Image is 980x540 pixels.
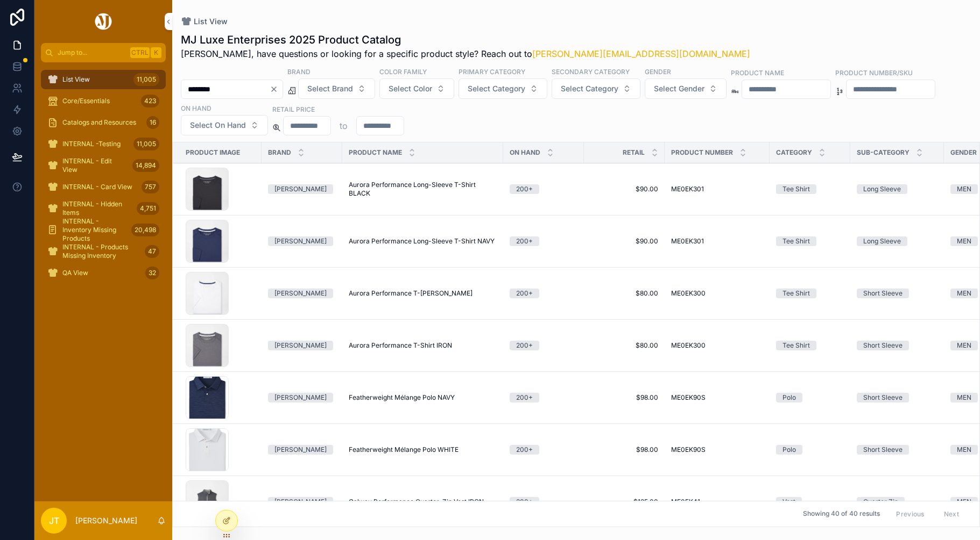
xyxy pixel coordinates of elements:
[590,445,658,454] span: $98.00
[137,202,159,215] div: 4,751
[132,159,159,172] div: 14,894
[274,445,327,455] div: [PERSON_NAME]
[268,148,291,157] span: Brand
[776,393,844,402] a: Polo
[41,263,166,283] a: QA View32
[857,341,937,350] a: Short Sleeve
[776,445,844,455] a: Polo
[75,515,137,526] p: [PERSON_NAME]
[41,220,166,240] a: INTERNAL - Inventory Missing Products20,498
[349,498,484,506] span: Galway Performance Quarter-Zip Vest IRON
[133,138,159,150] div: 11,005
[863,184,901,194] div: Long Sleeve
[516,445,533,455] div: 200+
[142,181,159,193] div: 757
[863,393,903,402] div: Short Sleeve
[510,341,577,350] a: 200+
[510,393,577,402] a: 200+
[863,497,898,507] div: Quarter Zip
[146,116,159,129] div: 16
[298,78,375,99] button: Select Button
[671,498,700,506] span: ME0EK41
[268,184,336,194] a: [PERSON_NAME]
[270,85,283,93] button: Clear
[590,498,658,506] a: $125.00
[186,148,240,157] span: Product Image
[41,177,166,197] a: INTERNAL - Card View757
[776,497,844,507] a: Vest
[782,497,795,507] div: Vest
[782,393,796,402] div: Polo
[41,113,166,132] a: Catalogs and Resources16
[62,269,88,277] span: QA View
[516,393,533,402] div: 200+
[349,237,497,246] a: Aurora Performance Long-Sleeve T-Shirt NAVY
[268,393,336,402] a: [PERSON_NAME]
[776,184,844,194] a: Tee Shirt
[181,103,211,113] label: On Hand
[782,184,810,194] div: Tee Shirt
[349,445,459,454] span: Featherweight Mélange Polo WHITE
[671,341,763,350] a: ME0EK300
[654,83,704,94] span: Select Gender
[671,148,733,157] span: Product Number
[590,393,658,402] span: $98.00
[671,289,706,298] span: ME0EK300
[340,119,348,132] p: to
[93,13,114,30] img: App logo
[776,236,844,246] a: Tee Shirt
[957,184,971,194] div: MEN
[62,200,132,217] span: INTERNAL - Hidden Items
[552,67,630,76] label: Secondary Category
[181,115,268,135] button: Select Button
[152,48,160,57] span: K
[62,157,128,174] span: INTERNAL - Edit View
[510,497,577,507] a: 200+
[349,393,497,402] a: Featherweight Mélange Polo NAVY
[671,445,706,454] span: ME0EK90S
[516,184,533,194] div: 200+
[671,445,763,454] a: ME0EK90S
[181,47,750,60] span: [PERSON_NAME], have questions or looking for a specific product style? Reach out to
[645,78,727,99] button: Select Button
[131,224,159,236] div: 20,498
[590,341,658,350] span: $80.00
[957,445,971,455] div: MEN
[272,104,315,114] label: Retail Price
[957,289,971,298] div: MEN
[268,497,336,507] a: [PERSON_NAME]
[590,185,658,193] a: $90.00
[510,445,577,455] a: 200+
[671,393,763,402] a: ME0EK90S
[62,217,127,243] span: INTERNAL - Inventory Missing Products
[590,237,658,246] span: $90.00
[274,184,327,194] div: [PERSON_NAME]
[349,181,497,198] span: Aurora Performance Long-Sleeve T-Shirt BLACK
[274,497,327,507] div: [PERSON_NAME]
[671,341,706,350] span: ME0EK300
[41,134,166,154] a: INTERNAL -Testing11,005
[130,47,150,58] span: Ctrl
[645,67,671,76] label: Gender
[782,289,810,298] div: Tee Shirt
[671,393,706,402] span: ME0EK90S
[863,445,903,455] div: Short Sleeve
[957,393,971,402] div: MEN
[857,289,937,298] a: Short Sleeve
[776,148,812,157] span: Category
[782,445,796,455] div: Polo
[552,78,640,99] button: Select Button
[731,68,784,77] label: Product Name
[468,83,525,94] span: Select Category
[857,393,937,402] a: Short Sleeve
[561,83,618,94] span: Select Category
[274,236,327,246] div: [PERSON_NAME]
[62,140,121,148] span: INTERNAL -Testing
[268,445,336,455] a: [PERSON_NAME]
[62,118,136,127] span: Catalogs and Resources
[510,236,577,246] a: 200+
[58,48,126,57] span: Jump to...
[863,289,903,298] div: Short Sleeve
[671,185,704,193] span: ME0EK301
[133,73,159,86] div: 11,005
